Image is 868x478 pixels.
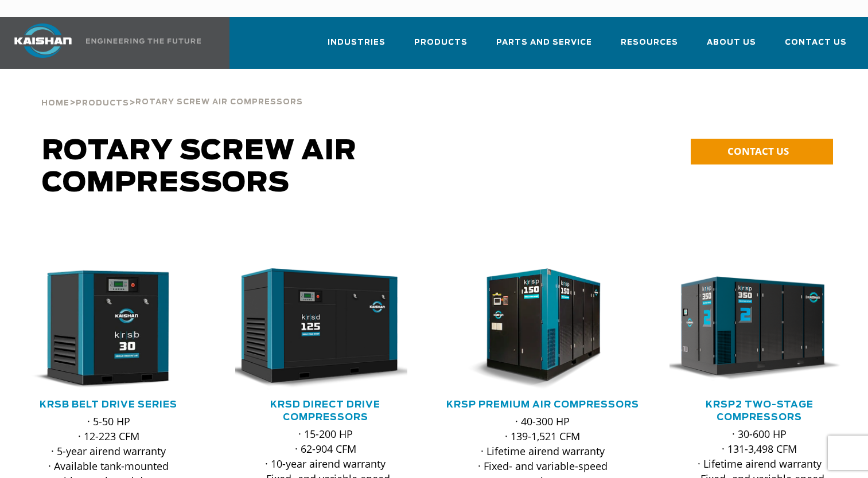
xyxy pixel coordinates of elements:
[235,268,415,390] div: krsd125
[621,36,678,49] span: Resources
[661,268,842,390] img: krsp350
[496,28,592,66] a: Parts and Service
[41,69,303,112] div: > >
[414,36,468,49] span: Products
[86,38,201,44] img: Engineering the future
[785,36,847,49] span: Contact Us
[76,97,129,108] a: Products
[270,400,380,422] a: KRSD Direct Drive Compressors
[707,36,756,49] span: About Us
[446,400,639,409] a: KRSP Premium Air Compressors
[135,99,303,106] span: Rotary Screw Air Compressors
[328,28,386,66] a: Industries
[328,36,386,49] span: Industries
[42,138,357,197] span: Rotary Screw Air Compressors
[444,268,625,390] img: krsp150
[707,28,756,66] a: About Us
[496,36,592,49] span: Parts and Service
[10,268,190,390] img: krsb30
[76,100,129,107] span: Products
[785,28,847,66] a: Contact Us
[40,400,177,409] a: KRSB Belt Drive Series
[227,268,407,390] img: krsd125
[727,144,789,158] span: CONTACT US
[414,28,468,66] a: Products
[670,268,850,390] div: krsp350
[41,97,69,108] a: Home
[706,400,813,422] a: KRSP2 Two-Stage Compressors
[621,28,678,66] a: Resources
[41,100,69,107] span: Home
[453,268,633,390] div: krsp150
[18,268,198,390] div: krsb30
[691,139,833,164] a: CONTACT US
